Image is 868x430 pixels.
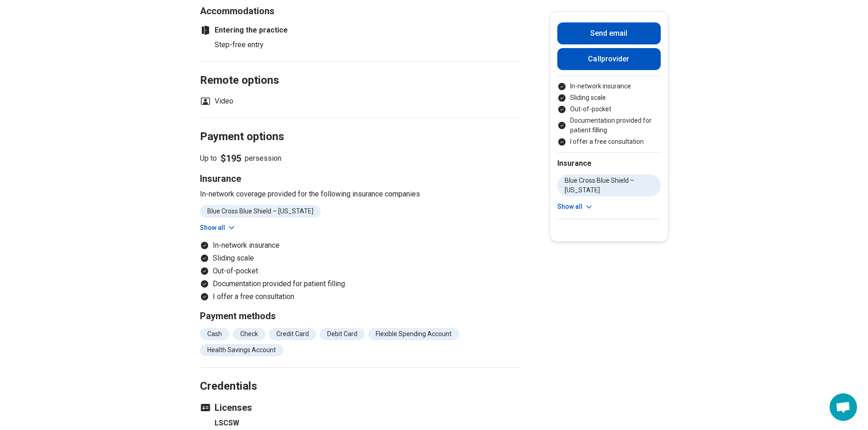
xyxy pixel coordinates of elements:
h4: Entering the practice [200,25,328,36]
li: Documentation provided for patient filling [200,278,520,289]
p: In-network coverage provided for the following insurance companies [200,189,520,200]
li: In-network insurance [557,82,661,91]
li: In-network insurance [200,240,520,251]
span: $195 [221,152,241,165]
h2: Credentials [200,357,520,394]
div: Open chat [830,393,857,421]
li: Documentation provided for patient filling [557,116,661,135]
ul: Payment options [557,82,661,147]
li: Debit Card [320,328,365,340]
h3: Payment methods [200,310,520,322]
p: Up to per session [200,152,520,165]
h3: Licenses [200,401,520,414]
li: Blue Cross Blue Shield – [US_STATE] [200,205,321,218]
li: Sliding scale [557,93,661,103]
li: Check [233,328,265,340]
li: Out-of-pocket [200,266,520,277]
h3: Insurance [200,172,520,185]
h2: Remote options [200,51,520,88]
li: Video [200,96,233,107]
li: Blue Cross Blue Shield – [US_STATE] [557,174,661,196]
li: Flexible Spending Account [368,328,459,340]
li: Credit Card [269,328,316,340]
h2: Insurance [557,158,661,169]
li: I offer a free consultation [200,291,520,302]
h4: LSCSW [215,418,520,429]
h3: Accommodations [200,5,520,17]
li: I offer a free consultation [557,137,661,147]
button: Callprovider [557,48,661,70]
li: Step-free entry [215,39,328,50]
ul: Payment options [200,240,520,302]
li: Cash [200,328,229,340]
button: Show all [557,202,593,212]
button: Send email [557,22,661,44]
li: Out-of-pocket [557,104,661,114]
button: Show all [200,223,236,233]
li: Sliding scale [200,253,520,264]
li: Health Savings Account [200,344,283,356]
h2: Payment options [200,107,520,145]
